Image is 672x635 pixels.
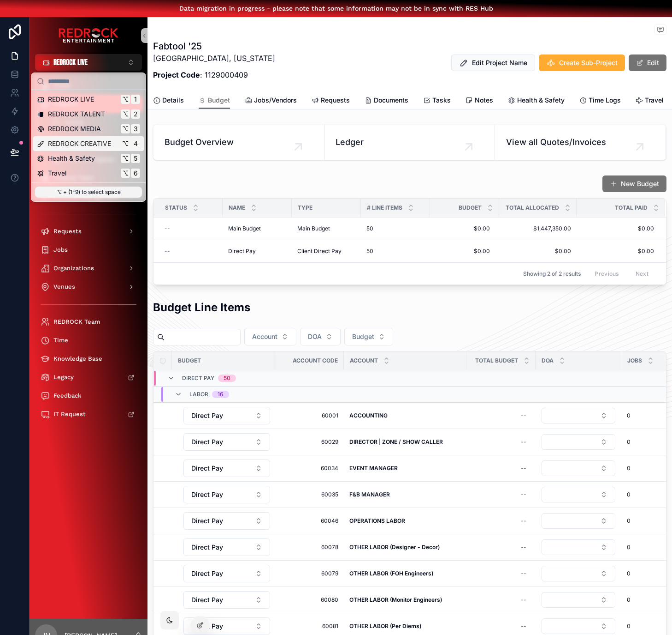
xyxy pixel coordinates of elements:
[132,125,139,133] span: 3
[602,175,666,192] button: New Budget
[183,591,270,609] button: Select Button
[350,357,378,364] span: Account
[521,491,526,498] div: --
[228,225,286,232] a: Main Budget
[627,544,631,551] span: 0
[153,92,184,110] a: Details
[53,355,102,363] span: Knowledge Base
[577,248,654,255] a: $0.00
[521,596,526,604] div: --
[627,491,631,498] span: 0
[208,96,230,105] span: Budget
[282,412,338,419] a: 60001
[436,221,494,236] a: $0.00
[183,406,271,425] a: Select Button
[349,465,398,472] strong: EVENT MANAGER
[153,40,275,53] h1: Fabtool '25
[35,54,142,71] button: Select Button
[349,596,442,603] strong: OTHER LABOR (Monitor Engineers)
[505,225,571,232] span: $1,447,350.00
[244,328,296,345] button: Select Button
[282,517,338,525] a: 60046
[165,248,170,255] span: --
[162,96,184,105] span: Details
[521,570,526,577] div: --
[153,53,275,64] p: [GEOGRAPHIC_DATA], [US_STATE]
[541,407,616,424] a: Select Button
[53,228,82,235] span: Requests
[165,136,313,149] span: Budget Overview
[183,512,270,530] button: Select Button
[579,92,621,110] a: Time Logs
[506,204,559,212] span: Total Allocated
[472,408,530,423] a: --
[627,570,631,577] span: 0
[541,434,616,450] a: Select Button
[627,596,631,604] span: 0
[282,596,338,604] a: 60080
[300,328,341,345] button: Select Button
[183,433,271,451] a: Select Button
[577,225,654,232] a: $0.00
[122,155,129,162] span: ⌥
[191,464,223,473] span: Direct Pay
[367,204,402,212] span: # Line Items
[521,412,526,419] div: --
[183,617,270,635] button: Select Button
[542,487,615,502] button: Select Button
[539,54,625,71] button: Create Sub-Project
[472,514,530,528] a: --
[35,278,142,295] a: Venues
[542,539,615,555] button: Select Button
[53,246,68,254] span: Jobs
[132,96,139,103] span: 1
[228,248,286,255] a: Direct Pay
[472,593,530,607] a: --
[183,512,271,530] a: Select Button
[336,136,484,149] span: Ledger
[191,516,223,526] span: Direct Pay
[183,433,270,451] button: Select Button
[297,248,342,255] span: Client Direct Pay
[183,538,271,556] a: Select Button
[308,332,322,341] span: DOA
[432,96,451,105] span: Tasks
[282,465,338,472] a: 60034
[132,169,139,177] span: 6
[542,434,615,450] button: Select Button
[541,618,616,635] a: Select Button
[191,595,223,605] span: Direct Pay
[541,539,616,556] a: Select Button
[349,570,433,577] strong: OTHER LABOR (FOH Engineers)
[324,125,495,160] a: Ledger
[349,517,405,524] strong: OPERATIONS LABOR
[521,517,526,525] div: --
[366,248,424,255] a: 50
[53,374,74,381] span: Legacy
[191,437,223,447] span: Direct Pay
[153,69,275,80] p: : 1129000409
[589,96,621,105] span: Time Logs
[153,70,200,79] strong: Project Code
[183,460,270,477] button: Select Button
[366,248,373,255] span: 50
[189,391,208,398] span: Labor
[229,204,245,212] span: Name
[627,357,642,364] span: Jobs
[472,540,530,555] a: --
[541,513,616,529] a: Select Button
[183,565,270,582] button: Select Button
[153,300,250,315] h2: Budget Line Items
[282,438,338,446] a: 60029
[627,517,631,525] span: 0
[541,460,616,477] a: Select Button
[475,96,493,105] span: Notes
[352,332,374,341] span: Budget
[218,391,224,398] div: 16
[29,71,147,435] div: scrollable content
[349,438,443,445] strong: DIRECTOR | ZONE / SHOW CALLER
